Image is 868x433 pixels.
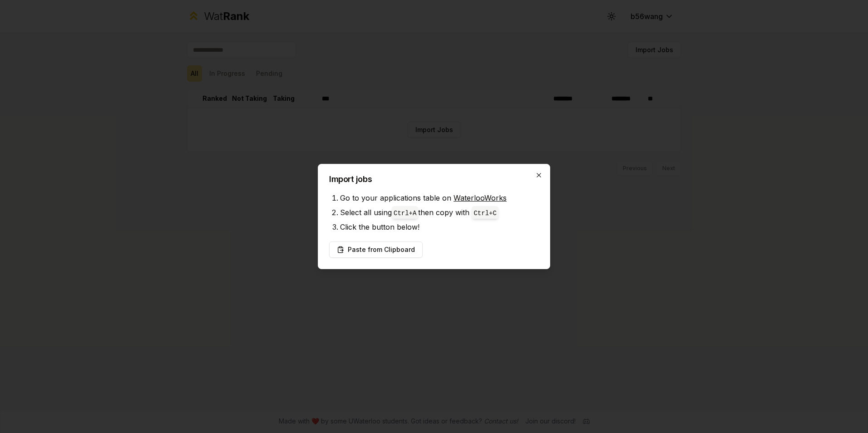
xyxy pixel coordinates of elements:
li: Select all using then copy with [340,205,539,220]
code: Ctrl+ C [473,210,496,217]
code: Ctrl+ A [394,210,416,217]
a: WaterlooWorks [454,193,507,202]
h2: Import jobs [329,175,539,183]
li: Click the button below! [340,220,539,234]
button: Paste from Clipboard [329,241,423,258]
li: Go to your applications table on [340,191,539,205]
